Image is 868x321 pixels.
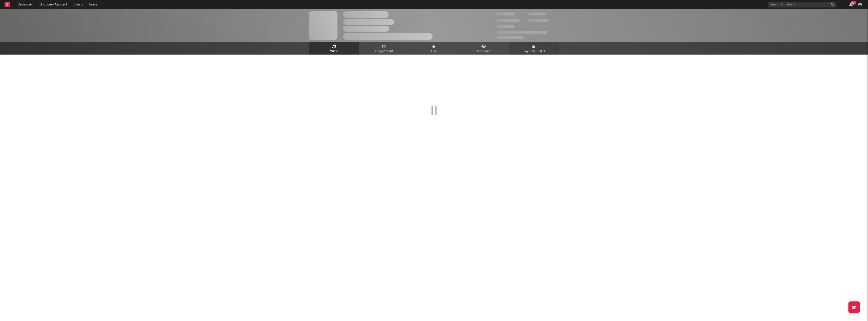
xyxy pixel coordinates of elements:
[528,19,549,22] span: 1,000,000
[477,49,491,54] span: Audience
[496,36,523,39] span: Jump Score: 85.0
[459,42,509,55] a: Audience
[496,25,514,28] span: 100,000
[509,42,559,55] a: Playlists/Charts
[375,49,393,54] span: Engagement
[359,42,409,55] a: Engagement
[496,19,520,22] span: 50,000,000
[851,1,856,5] div: 99 +
[768,2,836,8] input: Search for artists
[849,3,853,6] button: 99+
[431,49,437,54] span: Live
[309,42,359,55] a: Music
[528,13,546,15] span: 100,000
[409,42,459,55] a: Live
[523,49,545,54] span: Playlists/Charts
[496,31,547,34] span: 50,000,000 Monthly Listeners
[330,49,338,54] span: Music
[496,13,515,15] span: 300,000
